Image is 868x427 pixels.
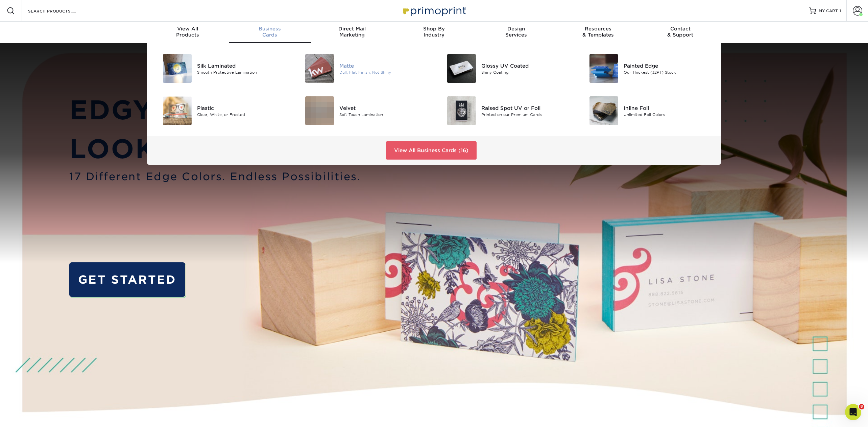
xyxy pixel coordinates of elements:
div: Shiny Coating [481,69,571,75]
div: Dull, Flat Finish, Not Shiny [339,69,429,75]
span: Business [229,26,311,32]
div: Raised Spot UV or Foil [481,104,571,112]
span: Shop By [393,26,475,32]
img: Matte Business Cards [305,54,334,83]
div: Inline Foil [624,104,713,112]
a: View All Business Cards (16) [386,141,477,160]
a: Painted Edge Business Cards Painted Edge Our Thickest (32PT) Stock [581,51,714,86]
div: Matte [339,62,429,69]
div: Silk Laminated [197,62,287,69]
a: Direct MailMarketing [311,22,393,43]
a: GET STARTED [69,262,185,296]
div: Products [147,26,229,38]
div: & Support [639,26,721,38]
a: DesignServices [475,22,557,43]
a: Inline Foil Business Cards Inline Foil Unlimited Foil Colors [581,94,714,128]
span: Direct Mail [311,26,393,32]
span: MY CART [819,8,838,14]
iframe: Intercom live chat [845,404,861,420]
div: Industry [393,26,475,38]
img: Velvet Business Cards [305,96,334,125]
span: View All [147,26,229,32]
img: Primoprint [400,3,468,18]
a: Raised Spot UV or Foil Business Cards Raised Spot UV or Foil Printed on our Premium Cards [439,94,571,128]
input: SEARCH PRODUCTS..... [27,7,93,15]
span: 1 [839,8,841,13]
div: Painted Edge [624,62,713,69]
a: BusinessCards [229,22,311,43]
span: Resources [557,26,639,32]
div: & Templates [557,26,639,38]
div: Velvet [339,104,429,112]
div: Unlimited Foil Colors [624,112,713,117]
div: Smooth Protective Lamination [197,69,287,75]
a: Silk Laminated Business Cards Silk Laminated Smooth Protective Lamination [155,51,287,86]
div: Glossy UV Coated [481,62,571,69]
img: Inline Foil Business Cards [589,96,618,125]
a: Velvet Business Cards Velvet Soft Touch Lamination [297,94,429,128]
div: Clear, White, or Frosted [197,112,287,117]
a: Glossy UV Coated Business Cards Glossy UV Coated Shiny Coating [439,51,571,86]
img: Silk Laminated Business Cards [163,54,192,83]
span: 8 [859,404,864,409]
a: Matte Business Cards Matte Dull, Flat Finish, Not Shiny [297,51,429,86]
img: Raised Spot UV or Foil Business Cards [447,96,476,125]
a: View AllProducts [147,22,229,43]
div: Soft Touch Lamination [339,112,429,117]
div: Cards [229,26,311,38]
span: Contact [639,26,721,32]
span: Design [475,26,557,32]
a: Resources& Templates [557,22,639,43]
div: Services [475,26,557,38]
a: Contact& Support [639,22,721,43]
a: Shop ByIndustry [393,22,475,43]
img: Painted Edge Business Cards [589,54,618,83]
img: Glossy UV Coated Business Cards [447,54,476,83]
div: Our Thickest (32PT) Stock [624,69,713,75]
div: Marketing [311,26,393,38]
img: Plastic Business Cards [163,96,192,125]
div: Printed on our Premium Cards [481,112,571,117]
div: Plastic [197,104,287,112]
a: Plastic Business Cards Plastic Clear, White, or Frosted [155,94,287,128]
